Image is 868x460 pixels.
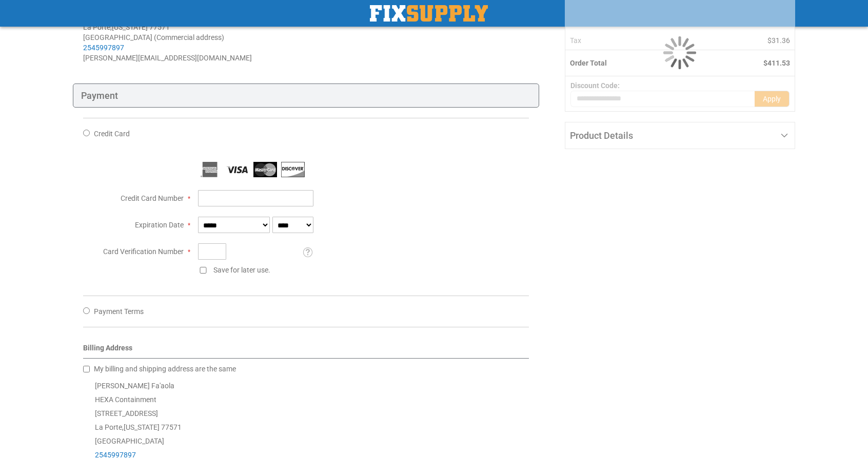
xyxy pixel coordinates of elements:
[370,5,488,22] img: Fix Industrial Supply
[103,247,184,256] span: Card Verification Number
[94,130,130,138] span: Credit Card
[281,162,305,177] img: Discover
[198,162,222,177] img: American Express
[95,451,136,459] a: 2545997897
[124,423,160,431] span: [US_STATE]
[121,194,184,202] span: Credit Card Number
[83,44,124,52] a: 2545997897
[112,23,148,31] span: [US_STATE]
[370,5,488,22] a: store logo
[83,54,252,62] span: [PERSON_NAME][EMAIL_ADDRESS][DOMAIN_NAME]
[253,162,277,177] img: MasterCard
[135,221,184,229] span: Expiration Date
[73,83,539,108] div: Payment
[94,365,236,373] span: My billing and shipping address are the same
[226,162,249,177] img: Visa
[663,36,696,69] img: Loading...
[94,307,144,316] span: Payment Terms
[213,266,270,274] span: Save for later use.
[83,343,529,359] div: Billing Address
